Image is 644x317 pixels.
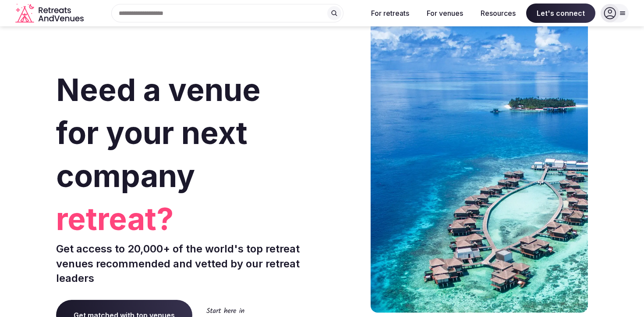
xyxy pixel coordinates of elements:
button: For venues [420,4,470,23]
button: Resources [474,4,523,23]
p: Get access to 20,000+ of the world's top retreat venues recommended and vetted by our retreat lea... [56,241,318,286]
span: Need a venue for your next company [56,71,261,195]
span: Let's connect [526,4,595,23]
button: For retreats [364,4,416,23]
a: Visit the homepage [15,4,85,23]
svg: Retreats and Venues company logo [15,4,85,23]
span: retreat? [56,198,318,241]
